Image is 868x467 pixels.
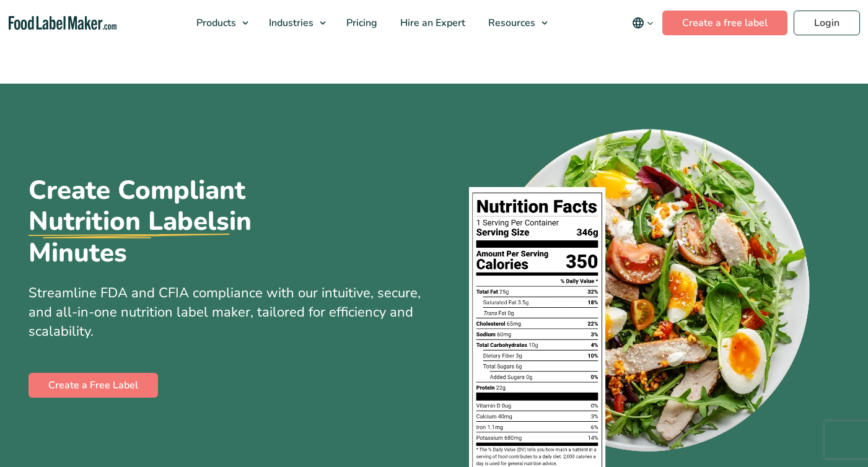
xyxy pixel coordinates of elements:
span: Streamline FDA and CFIA compliance with our intuitive, secure, and all-in-one nutrition label mak... [28,284,421,341]
span: Industries [265,16,315,30]
a: Create a Free Label [28,373,158,398]
span: Resources [484,16,537,30]
span: Hire an Expert [397,16,467,30]
a: Login [794,11,860,35]
a: Create a free label [662,11,787,35]
span: Pricing [343,16,379,30]
span: Products [193,16,237,30]
h1: Create Compliant in Minutes [28,175,338,269]
u: Nutrition Labels [28,206,229,237]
